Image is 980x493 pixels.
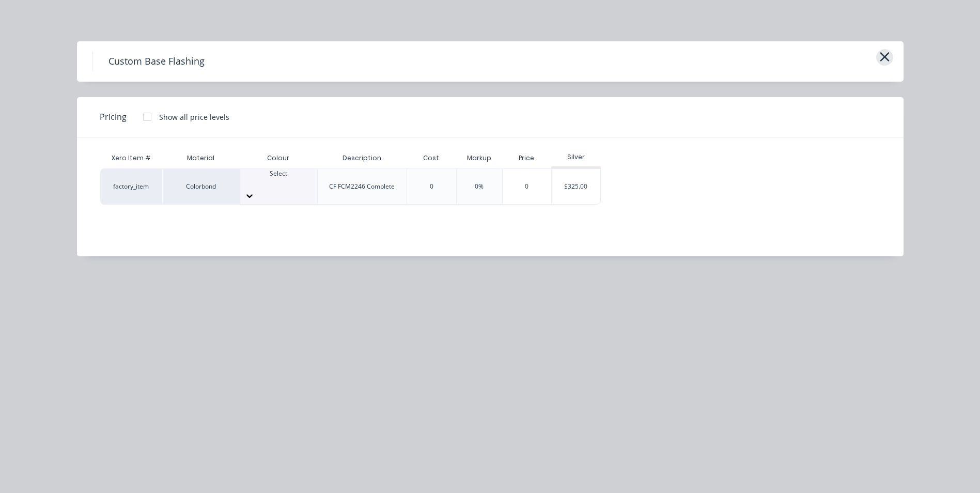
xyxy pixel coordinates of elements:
[240,148,317,168] div: Colour
[100,148,162,168] div: Xero Item #
[240,169,317,178] div: Select
[407,148,456,168] div: Cost
[162,148,240,168] div: Material
[92,52,220,71] h4: Custom Base Flashing
[162,168,240,205] div: Colorbond
[551,152,601,162] div: Silver
[100,111,127,123] span: Pricing
[334,145,390,171] div: Description
[552,169,600,204] div: $325.00
[100,168,162,205] div: factory_item
[430,182,433,191] div: 0
[456,148,502,168] div: Markup
[502,148,552,168] div: Price
[503,169,552,204] div: 0
[475,182,484,191] div: 0%
[329,182,395,191] div: CF FCM2246 Complete
[159,112,229,122] div: Show all price levels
